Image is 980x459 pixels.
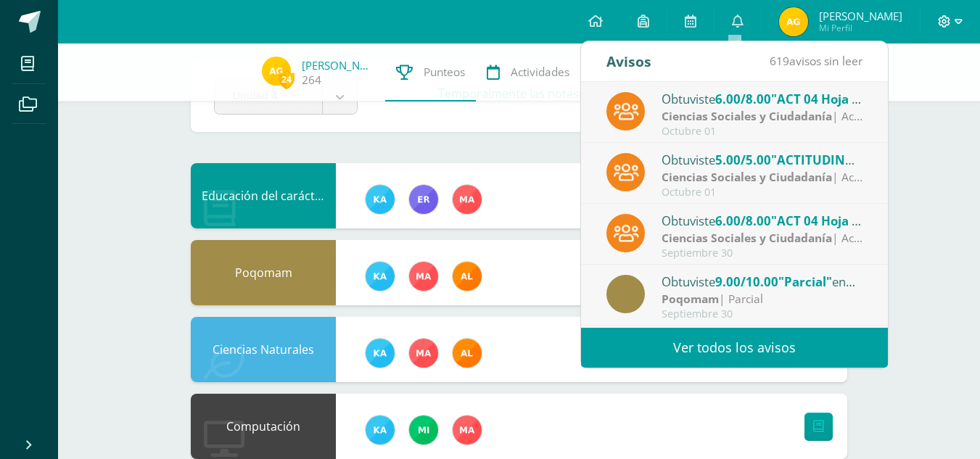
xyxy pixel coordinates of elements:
[409,262,438,291] img: 2fed5c3f2027da04ec866e2a5436f393.png
[662,230,832,246] strong: Ciencias Sociales y Ciudadanía
[302,73,321,88] a: 264
[715,91,771,107] span: 6.00/8.00
[662,291,719,307] strong: Poqomam
[662,291,863,307] div: | Parcial
[715,152,771,168] span: 5.00/5.00
[662,308,863,321] div: Septiembre 30
[366,415,395,444] img: 11a70570b33d653b35fbbd11dfde3caa.png
[771,212,920,229] span: "ACT 04 Hoja de trabajo"
[385,44,476,102] a: Punteos
[662,89,863,108] div: Obtuviste en
[662,186,863,199] div: Octubre 01
[819,9,902,23] span: [PERSON_NAME]
[424,65,465,80] span: Punteos
[662,230,863,247] div: | Actividades
[191,240,336,305] div: Poqomam
[662,211,863,230] div: Obtuviste en
[279,70,295,88] span: 24
[662,108,863,125] div: | Actividades
[409,185,438,214] img: 24e93427354e2860561080e027862b98.png
[191,394,336,459] div: Computación
[662,169,863,186] div: | Actitudinal
[770,53,789,69] span: 619
[409,339,438,368] img: 2fed5c3f2027da04ec866e2a5436f393.png
[366,262,395,291] img: 11a70570b33d653b35fbbd11dfde3caa.png
[715,212,771,229] span: 6.00/8.00
[606,41,651,81] div: Avisos
[771,152,866,168] span: "ACTITUDINAL"
[662,150,863,169] div: Obtuviste en
[476,44,580,102] a: Actividades
[511,65,569,80] span: Actividades
[262,57,291,86] img: 123226ae4c7eecb0300b0956c77edcec.png
[366,185,395,214] img: 11a70570b33d653b35fbbd11dfde3caa.png
[453,262,482,291] img: b67223fa3993a94addc99f06520921b7.png
[580,44,685,102] a: Trayectoria
[778,273,832,290] span: "Parcial"
[191,317,336,382] div: Ciencias Naturales
[662,272,863,291] div: Obtuviste en
[366,339,395,368] img: 11a70570b33d653b35fbbd11dfde3caa.png
[770,53,862,69] span: avisos sin leer
[819,22,902,34] span: Mi Perfil
[191,163,336,228] div: Educación del carácter
[662,125,863,138] div: Octubre 01
[453,185,482,214] img: 2fed5c3f2027da04ec866e2a5436f393.png
[662,108,832,124] strong: Ciencias Sociales y Ciudadanía
[302,58,374,73] a: [PERSON_NAME] Güicoy
[771,91,920,107] span: "ACT 04 Hoja de trabajo"
[662,247,863,260] div: Septiembre 30
[581,328,888,368] a: Ver todos los avisos
[409,415,438,444] img: c0bc5b3ae419b3647d5e54388e607386.png
[715,273,778,290] span: 9.00/10.00
[662,169,832,185] strong: Ciencias Sociales y Ciudadanía
[453,339,482,368] img: b67223fa3993a94addc99f06520921b7.png
[779,7,808,36] img: 123226ae4c7eecb0300b0956c77edcec.png
[453,415,482,444] img: 2fed5c3f2027da04ec866e2a5436f393.png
